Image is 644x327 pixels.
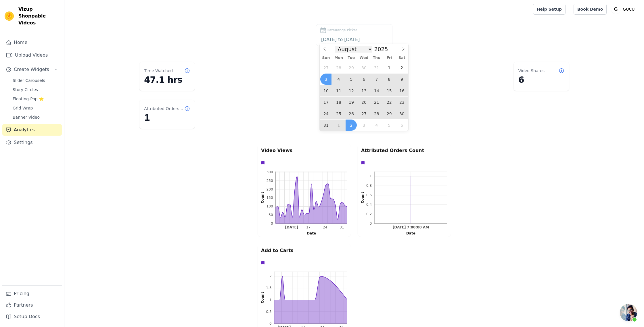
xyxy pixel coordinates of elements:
[614,6,618,12] text: G
[620,304,637,321] a: คำแนะนำเมื่อวางเมาส์เหนือปุ่มเปิด
[323,226,327,230] g: Sun Aug 24 2025 00:00:00 GMT+0700 (เวลาอินโดจีน)
[518,68,545,74] dt: Video Shares
[144,106,184,111] dt: Attributed Orders Count
[320,56,332,60] span: Sun
[320,74,331,85] span: August 3, 2025
[267,179,273,183] text: 250
[366,193,372,197] g: 0.6
[346,97,357,108] span: August 19, 2025
[2,288,62,299] a: Pricing
[396,108,407,119] span: August 30, 2025
[396,74,407,85] span: August 9, 2025
[306,226,310,230] g: Sun Aug 17 2025 00:00:00 GMT+0700 (เวลาอินโดจีน)
[366,172,374,226] g: left ticks
[369,174,372,178] text: 1
[320,36,389,43] input: DateRange Picker
[396,56,408,60] span: Sat
[360,159,446,166] div: Data groups
[9,86,62,94] a: Story Circles
[13,96,44,102] span: Floating-Pop ⭐
[518,75,564,85] dd: 6
[358,120,369,131] span: September 3, 2025
[15,15,63,20] div: Domain: [DOMAIN_NAME]
[2,49,62,61] a: Upload Videos
[16,9,28,14] div: v 4.0.25
[2,37,62,48] a: Home
[371,97,382,108] span: August 21, 2025
[358,97,369,108] span: August 20, 2025
[267,170,276,226] g: left ticks
[384,74,395,85] span: August 8, 2025
[396,120,407,131] span: September 6, 2025
[260,192,264,203] text: Count
[271,222,273,226] text: 0
[23,34,51,38] div: Domain Overview
[320,97,331,108] span: August 17, 2025
[9,113,62,121] a: Banner Video
[267,196,273,200] text: 150
[371,85,382,96] span: August 14, 2025
[611,4,639,14] button: G GUCUT
[346,120,357,131] span: September 2, 2025
[333,108,344,119] span: August 25, 2025
[267,170,273,174] text: 300
[366,212,372,216] text: 0.2
[269,322,272,326] text: 0
[269,298,272,302] text: 1
[396,62,407,73] span: August 2, 2025
[266,286,272,290] text: 1.5
[276,224,347,230] g: bottom ticks
[9,9,14,14] img: logo_orange.svg
[333,120,344,131] span: September 1, 2025
[285,226,298,230] g: Sun Aug 10 2025 00:00:00 GMT+0700 (เวลาอินโดจีน)
[370,56,383,60] span: Thu
[269,213,273,217] text: 50
[2,137,62,148] a: Settings
[374,224,447,230] g: bottom ticks
[361,147,447,154] p: Attributed Orders Count
[18,6,60,26] span: Vizup Shoppable Videos
[384,120,395,131] span: September 5, 2025
[574,4,607,15] a: Book Demo
[2,124,62,136] a: Analytics
[393,226,429,230] g: Thu Aug 14 2025 07:00:00 GMT+0700 (เวลาอินโดจีน)
[13,105,33,111] span: Grid Wrap
[267,204,273,208] text: 100
[320,108,331,119] span: August 24, 2025
[266,310,272,314] g: 0.5
[371,74,382,85] span: August 7, 2025
[261,147,347,154] p: Video Views
[620,4,639,14] p: GUCUT
[144,113,190,123] dd: 1
[384,108,395,119] span: August 29, 2025
[533,4,566,15] a: Help Setup
[371,108,382,119] span: August 28, 2025
[9,76,62,84] a: Slider Carousels
[13,114,40,120] span: Banner Video
[371,120,382,131] span: September 4, 2025
[14,66,49,73] span: Create Widgets
[358,74,369,85] span: August 6, 2025
[323,226,327,230] text: 24
[9,95,62,103] a: Floating-Pop ⭐
[64,34,95,38] div: Keywords by Traffic
[260,292,264,303] text: Count
[267,187,273,191] g: 200
[253,272,274,326] g: left axis
[333,62,344,73] span: July 28, 2025
[260,259,346,266] div: Data groups
[358,108,369,119] span: August 27, 2025
[333,85,344,96] span: August 11, 2025
[252,170,276,226] g: left axis
[346,108,357,119] span: August 26, 2025
[58,33,63,38] img: tab_keywords_by_traffic_grey.svg
[260,159,346,166] div: Data groups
